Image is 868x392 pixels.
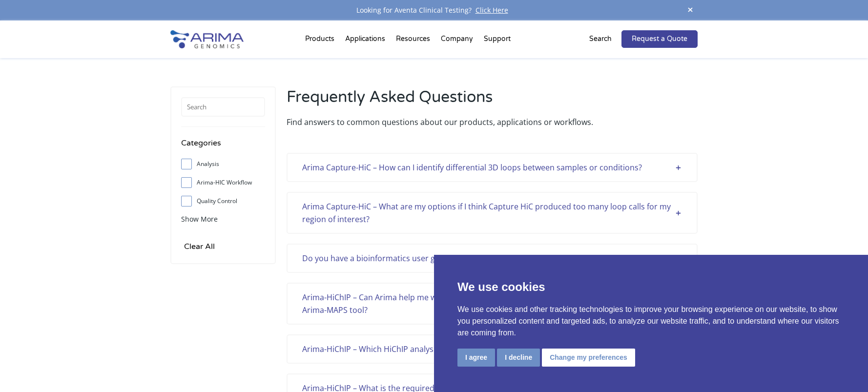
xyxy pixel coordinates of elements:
a: Request a Quote [621,30,698,48]
button: I decline [497,349,540,367]
div: Arima Capture-HiC – What are my options if I think Capture HiC produced too many loop calls for m... [302,200,682,226]
label: Analysis [181,157,265,171]
button: Change my preferences [542,349,635,367]
label: Arima-HIC Workflow [181,175,265,190]
img: Arima-Genomics-logo [170,30,244,48]
p: We use cookies [457,278,845,296]
p: Search [589,33,612,45]
div: Do you have a bioinformatics user guide for Hi-C analysis? [302,252,682,265]
div: Arima-HiChIP – Which HiChIP analysis software does Arima support? [302,343,682,355]
input: Clear All [181,240,218,253]
input: Search [181,97,265,117]
button: I agree [457,349,495,367]
a: Click Here [472,5,512,15]
h4: Categories [181,137,265,157]
span: Show More [181,214,218,224]
h2: Frequently Asked Questions [287,86,698,116]
label: Quality Control [181,194,265,208]
div: Arima Capture-HiC – How can I identify differential 3D loops between samples or conditions? [302,161,682,174]
p: We use cookies and other tracking technologies to improve your browsing experience on our website... [457,304,845,339]
div: Looking for Aventa Clinical Testing? [170,4,698,17]
div: Arima-HiChIP – Can Arima help me with the input files for analyzing Arima-HiChIP data with the Ar... [302,291,682,316]
p: Find answers to common questions about our products, applications or workflows. [287,116,698,128]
